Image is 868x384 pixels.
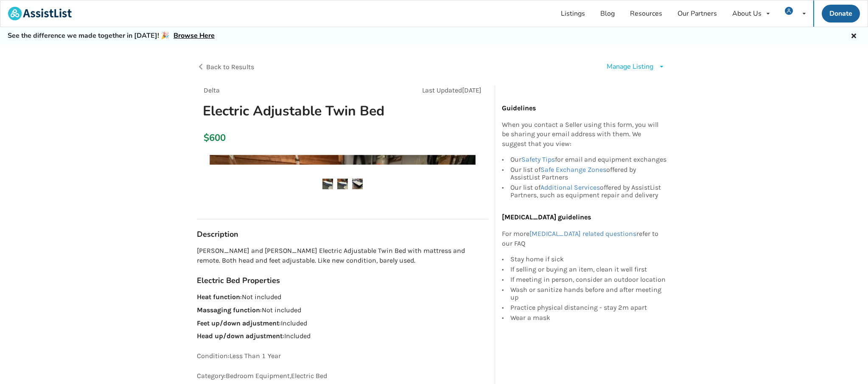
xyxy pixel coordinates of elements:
img: electric adjustable twin bed-electric bed-bedroom equipment-delta-assistlist-listing [337,179,348,189]
p: : Included [197,319,488,328]
div: Manage Listing [607,62,653,72]
div: Wear a mask [510,313,667,322]
strong: Massaging function [197,306,260,314]
span: Last Updated [422,86,462,94]
div: $600 [204,132,208,144]
a: Safety Tips [521,155,555,163]
div: If selling or buying an item, clean it well first [510,264,667,275]
div: Our list of offered by AssistList Partners, such as equipment repair and delivery [510,182,667,199]
p: Category: Bedroom Equipment , Electric Bed [197,371,488,381]
strong: Heat function [197,293,240,301]
div: Our for email and equipment exchanges [510,156,667,165]
p: Condition: Less Than 1 Year [197,351,488,361]
div: Stay home if sick [510,255,667,264]
a: Our Partners [670,0,725,27]
img: electric adjustable twin bed-electric bed-bedroom equipment-delta-assistlist-listing [322,179,333,189]
h3: Description [197,230,488,239]
a: [MEDICAL_DATA] related questions [529,230,636,238]
img: electric adjustable twin bed-electric bed-bedroom equipment-delta-assistlist-listing [352,179,363,189]
p: : Included [197,331,488,341]
div: Wash or sanitize hands before and after meeting up [510,285,667,303]
img: user icon [785,7,793,15]
p: [PERSON_NAME] and [PERSON_NAME] Electric Adjustable Twin Bed with mattress and remote. Both head ... [197,246,488,266]
b: [MEDICAL_DATA] guidelines [502,213,591,221]
a: Listings [553,0,593,27]
a: Donate [822,5,860,22]
a: Blog [593,0,622,27]
a: Safe Exchange Zones [540,165,606,174]
strong: Feet up/down adjustment [197,319,279,327]
h3: Electric Bed Properties [197,276,488,286]
div: About Us [732,10,762,17]
div: If meeting in person, consider an outdoor location [510,275,667,285]
a: Browse Here [174,31,215,40]
strong: Head up/down adjustment [197,332,283,340]
span: [DATE] [462,86,482,94]
a: Resources [622,0,670,27]
p: : Not included [197,292,488,302]
p: For more refer to our FAQ [502,229,667,249]
h1: Electric Adjustable Twin Bed [196,102,397,120]
h5: See the difference we made together in [DATE]! 🎉 [8,31,215,40]
span: Delta [204,86,220,94]
a: Additional Services [540,183,600,191]
img: assistlist-logo [8,7,72,20]
p: : Not included [197,306,488,315]
p: When you contact a Seller using this form, you will be sharing your email address with them. We s... [502,120,667,149]
b: Guidelines [502,104,536,112]
div: Practice physical distancing - stay 2m apart [510,303,667,313]
div: Our list of offered by AssistList Partners [510,165,667,182]
span: Back to Results [206,63,254,71]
